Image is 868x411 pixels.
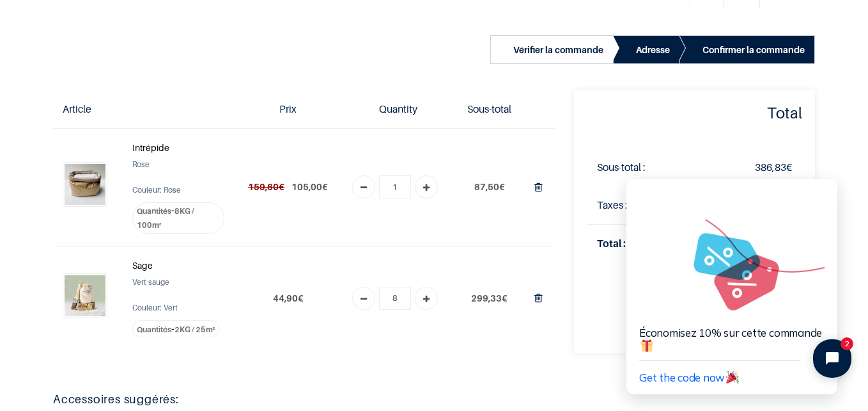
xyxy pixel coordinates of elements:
[352,287,375,310] a: Remove one
[248,181,284,192] del: €
[132,277,169,287] span: Vert sauge
[248,181,279,192] span: 159,60
[587,149,701,186] td: Sous-total :
[291,181,328,192] span: €
[235,90,342,129] th: Prix
[174,325,215,334] span: 2KG / 25m²
[132,202,224,234] label: -
[455,90,524,129] th: Sous-total
[587,186,701,225] td: Taxes :
[415,287,438,310] a: Add one
[291,181,322,192] span: 105,00
[132,142,169,153] strong: Intrépide
[132,303,178,312] span: Couleur: Vert
[53,391,555,409] h5: Accessoires suggérés:
[132,185,181,195] span: Couleur: Rose
[415,175,438,198] a: Add one
[132,159,150,169] span: Rose
[65,164,105,205] img: Intrépide (8KG / 100m²)
[132,258,153,273] a: Sage
[53,90,122,129] th: Article
[273,293,298,303] span: 44,90
[600,134,868,411] iframe: Tidio Chat
[636,42,670,58] div: Adresse
[474,181,505,192] span: €
[137,206,171,216] span: Quantités
[132,140,169,156] a: Intrépide
[352,175,375,198] a: Remove one
[137,325,171,334] span: Quantités
[534,181,543,193] a: Supprimer du panier
[65,275,105,316] img: Sage (2KG / 25m²)
[132,320,220,337] label: -
[471,293,508,303] span: €
[474,181,499,192] span: 87,50
[702,42,805,58] div: Confirmer la commande
[587,103,802,123] h4: Total
[342,90,455,129] th: Quantity
[597,237,626,250] strong: Total :
[132,260,153,271] strong: Sage
[534,291,543,304] a: Supprimer du panier
[273,293,304,303] span: €
[513,42,603,58] div: Vérifier la commande
[471,293,502,303] span: 299,33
